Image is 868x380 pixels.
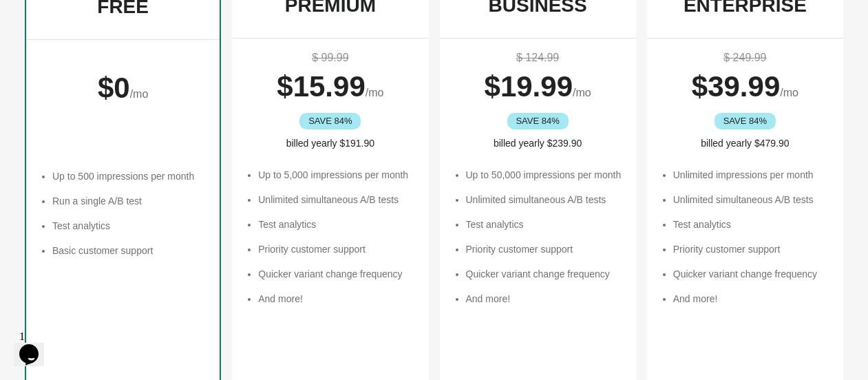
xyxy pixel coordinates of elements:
[466,218,622,231] li: Test analytics
[661,136,829,150] div: billed yearly $479.90
[673,267,829,281] li: Quicker variant change frequency
[52,244,206,257] li: Basic customer support
[246,50,414,66] div: $ 99.99
[366,87,384,98] span: /mo
[466,267,622,281] li: Quicker variant change frequency
[466,193,622,207] li: Unlimited simultaneous A/B tests
[299,113,361,129] div: SAVE 84%
[780,87,798,98] span: /mo
[507,113,569,129] div: SAVE 84%
[258,242,414,256] li: Priority customer support
[673,168,829,182] li: Unlimited impressions per month
[573,87,591,98] span: /mo
[454,50,622,66] div: $ 124.99
[661,50,829,66] div: $ 249.99
[98,72,130,104] span: $ 0
[52,194,206,208] li: Run a single A/B test
[52,169,206,183] li: Up to 500 impressions per month
[673,242,829,256] li: Priority customer support
[673,218,829,231] li: Test analytics
[258,292,414,306] li: And more!
[258,218,414,231] li: Test analytics
[466,292,622,306] li: And more!
[277,70,365,103] span: $ 15.99
[485,70,573,103] span: $ 19.99
[258,193,414,207] li: Unlimited simultaneous A/B tests
[14,325,58,366] iframe: chat widget
[52,219,206,233] li: Test analytics
[130,88,149,100] span: /mo
[466,242,622,256] li: Priority customer support
[714,113,776,129] div: SAVE 84%
[454,136,622,150] div: billed yearly $239.90
[692,70,780,103] span: $ 39.99
[246,136,414,150] div: billed yearly $191.90
[673,193,829,207] li: Unlimited simultaneous A/B tests
[673,292,829,306] li: And more!
[258,168,414,182] li: Up to 5,000 impressions per month
[258,267,414,281] li: Quicker variant change frequency
[466,168,622,182] li: Up to 50,000 impressions per month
